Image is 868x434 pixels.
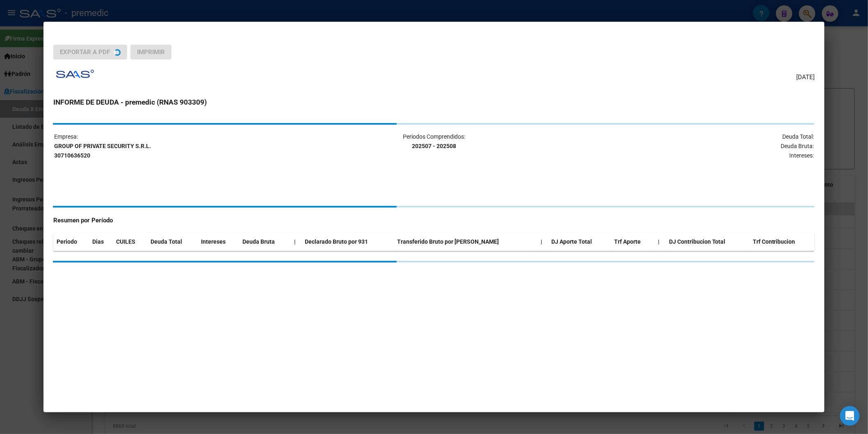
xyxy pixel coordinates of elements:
[54,143,151,159] strong: GROUP OF PRIVATE SECURITY S.R.L. 30710636520
[796,73,815,82] span: [DATE]
[561,132,814,160] p: Deuda Total: Deuda Bruta: Intereses:
[53,233,89,251] th: Periodo
[840,406,860,426] div: Open Intercom Messenger
[548,233,611,251] th: DJ Aporte Total
[537,233,548,251] th: |
[53,97,815,107] h3: INFORME DE DEUDA - premedic (RNAS 903309)
[89,233,113,251] th: Dias
[137,48,165,56] span: Imprimir
[53,45,127,59] button: Exportar a PDF
[291,233,302,251] th: |
[308,132,560,151] p: Periodos Comprendidos:
[147,233,198,251] th: Deuda Total
[412,143,456,149] strong: 202507 - 202508
[54,132,307,160] p: Empresa:
[60,48,110,56] span: Exportar a PDF
[198,233,239,251] th: Intereses
[239,233,291,251] th: Deuda Bruta
[53,216,815,225] h4: Resumen por Período
[666,233,749,251] th: DJ Contribucion Total
[611,233,655,251] th: Trf Aporte
[302,233,394,251] th: Declarado Bruto por 931
[113,233,147,251] th: CUILES
[394,233,538,251] th: Transferido Bruto por [PERSON_NAME]
[130,45,171,59] button: Imprimir
[749,233,815,251] th: Trf Contribucion
[655,233,666,251] th: |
